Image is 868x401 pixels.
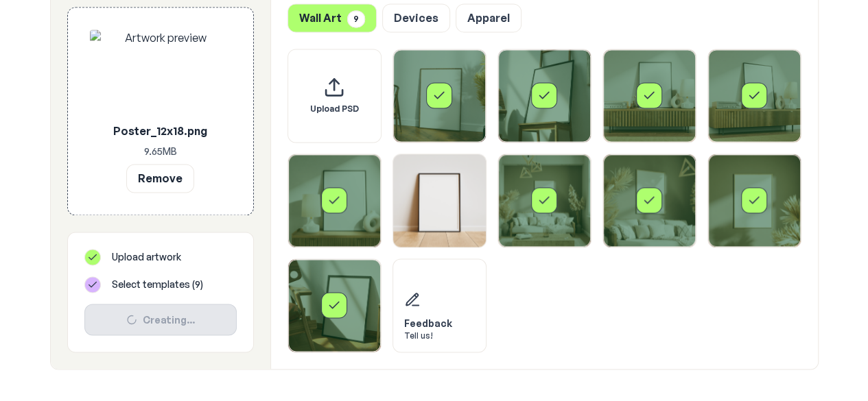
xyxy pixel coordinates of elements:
[288,258,382,352] div: Select template Framed Poster 10
[310,104,359,114] span: Upload PSD
[497,49,591,143] div: Select template Framed Poster 2
[112,278,203,291] span: Select templates ( 9 )
[497,154,591,247] div: Select template Framed Poster 7
[90,145,231,158] p: 9.65 MB
[382,3,450,32] button: Devices
[96,313,225,326] div: Creating...
[112,250,181,264] span: Upload artwork
[126,164,194,193] button: Remove
[404,316,452,330] div: Feedback
[602,154,696,247] div: Select template Framed Poster 8
[90,29,231,117] img: Artwork preview
[288,154,382,247] div: Select template Framed Poster 5
[392,258,486,352] div: Send feedback
[288,3,377,32] button: Wall Art9
[602,49,696,143] div: Select template Framed Poster 3
[84,304,237,335] button: Creating...
[347,10,365,27] span: 9
[392,154,486,247] div: Select template Framed Poster 6
[393,154,486,247] img: Framed Poster 6
[392,49,486,143] div: Select template Framed Poster
[90,123,231,139] p: Poster_12x18.png
[456,3,521,32] button: Apparel
[707,154,801,247] div: Select template Framed Poster 9
[404,330,452,341] div: Tell us!
[288,49,382,143] div: Upload custom PSD template
[707,49,801,143] div: Select template Framed Poster 4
